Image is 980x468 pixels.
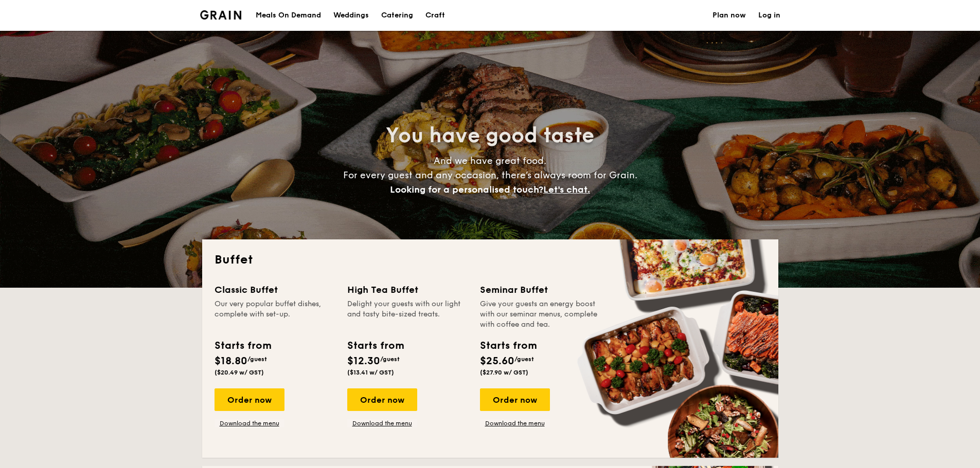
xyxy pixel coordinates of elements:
[215,299,335,330] div: Our very popular buffet dishes, complete with set-up.
[200,10,242,20] a: Logotype
[390,184,543,195] span: Looking for a personalised touch?
[247,355,267,363] span: /guest
[480,369,528,376] span: ($27.90 w/ GST)
[215,369,264,376] span: ($20.49 w/ GST)
[347,283,468,297] div: High Tea Buffet
[215,283,335,297] div: Classic Buffet
[514,355,534,363] span: /guest
[343,155,637,195] span: And we have great food. For every guest and any occasion, there’s always room for Grain.
[215,388,284,411] div: Order now
[215,338,271,353] div: Starts from
[215,252,766,268] h2: Buffet
[480,283,600,297] div: Seminar Buffet
[215,355,247,367] span: $18.80
[347,355,380,367] span: $12.30
[480,355,514,367] span: $25.60
[347,338,403,353] div: Starts from
[543,184,590,195] span: Let's chat.
[480,299,600,330] div: Give your guests an energy boost with our seminar menus, complete with coffee and tea.
[380,355,400,363] span: /guest
[386,123,594,148] span: You have good taste
[347,388,417,411] div: Order now
[480,388,550,411] div: Order now
[480,338,536,353] div: Starts from
[347,369,394,376] span: ($13.41 w/ GST)
[480,419,550,427] a: Download the menu
[200,10,242,20] img: Grain
[347,299,468,330] div: Delight your guests with our light and tasty bite-sized treats.
[347,419,417,427] a: Download the menu
[215,419,284,427] a: Download the menu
